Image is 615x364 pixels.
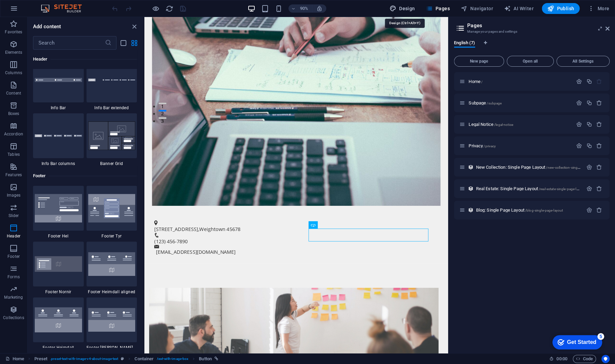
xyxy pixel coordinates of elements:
span: /subpage [487,101,502,105]
nav: breadcrumb [34,355,218,363]
div: Home/ [467,79,573,84]
p: Boxes [8,111,19,116]
button: 2 [16,103,24,105]
div: Banner Grid [86,113,137,166]
img: info-bar.svg [35,78,82,82]
span: Weightown [61,232,90,239]
span: Footer [PERSON_NAME] left [86,345,137,350]
span: [STREET_ADDRESS] [11,232,60,239]
img: footer-norni.svg [35,256,82,271]
span: New page [457,59,501,63]
p: Slider [9,213,19,218]
div: Settings [586,186,592,192]
p: Forms [7,274,20,280]
img: footer-tyr.svg [88,194,136,222]
div: Subpage/subpage [467,101,573,105]
button: list-view [119,39,127,47]
span: AI Writer [504,5,534,12]
img: Editor Logo [39,4,90,13]
span: 45678 [91,232,107,239]
span: 00 00 [556,355,567,363]
div: Settings [586,164,592,170]
div: Footer Heimdall aligned [86,242,137,295]
h6: Header [33,55,137,63]
div: Footer Tyr [86,186,137,239]
div: Remove [596,100,602,106]
div: Remove [596,186,602,192]
span: : [561,356,562,361]
button: Code [573,355,596,363]
span: Footer Nornir [33,289,84,295]
span: Click to open page [476,165,599,170]
div: Info Bar [33,57,84,111]
p: Content [6,90,21,96]
span: Click to open page [469,143,496,148]
div: Footer Nornir [33,242,84,295]
i: On resize automatically adjust zoom level to fit chosen device. [316,5,322,12]
span: . preset-text-with-image-v4-about-image-text [50,355,118,363]
button: More [585,3,612,14]
span: Info Bar extended [86,105,137,111]
h2: Pages [467,22,610,29]
button: 1 [16,95,24,97]
p: Accordion [4,131,23,137]
div: Duplicate [586,79,592,84]
button: 3 [16,111,24,113]
div: Blog: Single Page Layout/blog-single-page-layout [474,208,583,212]
div: The startpage cannot be deleted [596,79,602,84]
span: Click to open page [469,100,502,105]
button: Open all [507,56,554,67]
span: All Settings [559,59,606,63]
p: Header [7,233,20,239]
span: Pages [426,5,450,12]
button: All Settings [556,56,610,67]
button: Publish [542,3,580,14]
span: Click to select. Double-click to edit [34,355,48,363]
span: Click to open page [476,186,585,191]
button: Design [387,3,418,14]
div: Settings [586,207,592,213]
img: info-bar-columns.svg [35,134,82,137]
div: Footer Hel [33,186,84,239]
div: Get Started [20,7,49,14]
div: Privacy/privacy [467,144,573,148]
button: 90% [288,4,313,13]
i: Reload page [165,5,173,13]
p: Features [5,172,22,178]
button: AI Writer [501,3,536,14]
div: 5 [50,1,57,8]
p: Collections [3,315,24,320]
button: Navigator [458,3,496,14]
div: Duplicate [586,121,592,127]
p: Footer [7,254,20,259]
h6: 90% [299,4,310,13]
button: Pages [423,3,452,14]
h6: Add content [33,22,61,31]
span: Footer Heimdall aligned [86,289,137,295]
i: This element is a customizable preset [121,357,124,361]
span: /legal-notice [494,123,513,127]
div: Language Tabs [454,40,610,53]
span: Click to open page [469,122,513,127]
span: Click to select. Double-click to edit [199,355,212,363]
div: Settings [576,100,582,106]
input: Search [33,36,105,50]
span: /privacy [484,144,496,148]
span: /blog-single-page-layout [525,209,563,212]
span: Navigator [461,5,493,12]
span: Publish [547,5,574,12]
p: Marketing [4,295,23,300]
div: Duplicate [586,143,592,149]
img: footer-heimdall-aligned.svg [88,252,136,276]
div: Real Estate: Single Page Layout/real-estate-single-page-layout [474,186,583,191]
div: Settings [576,121,582,127]
p: Tables [7,152,20,157]
div: New Collection: Single Page Layout/new-collection-single-page-layout [474,165,583,169]
a: [EMAIL_ADDRESS][DOMAIN_NAME] [13,257,101,265]
div: Info Bar columns [33,113,84,166]
img: footer-heimdall-left.svg [88,308,136,332]
span: Footer Tyr [86,233,137,239]
span: Info Bar columns [33,161,84,166]
span: (123) 456-7890 [11,245,48,253]
span: English (7) [454,39,475,48]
